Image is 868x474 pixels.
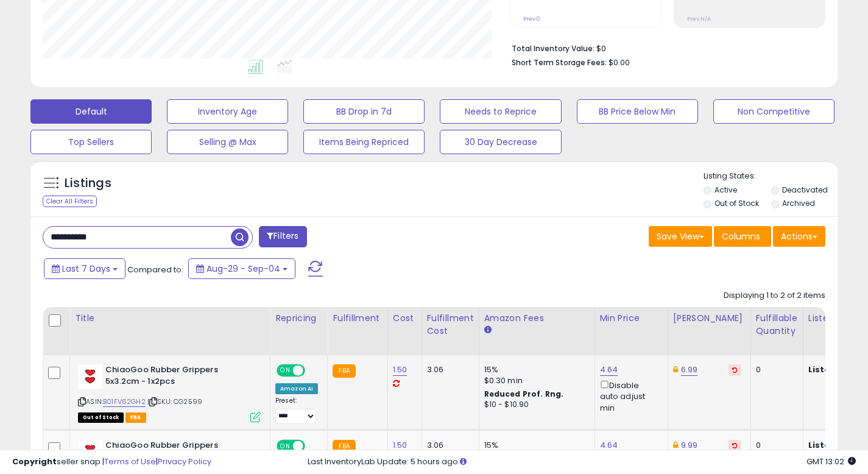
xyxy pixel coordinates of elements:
button: Inventory Age [167,99,288,124]
button: Default [30,99,152,124]
button: BB Drop in 7d [303,99,425,124]
small: Amazon Fees. [484,325,492,336]
div: Fulfillment [333,312,382,325]
div: seller snap | | [12,456,211,468]
div: Fulfillment Cost [427,312,474,338]
span: | SKU: CG2599 [147,397,202,406]
span: $0.00 [609,57,630,68]
div: Disable auto adjust min [600,378,658,414]
div: 0 [756,364,794,375]
div: 3.06 [427,364,470,375]
button: Columns [714,226,771,247]
label: Deactivated [782,185,828,195]
button: 30 Day Decrease [440,130,561,154]
div: 15% [484,364,585,375]
span: Compared to: [127,264,183,275]
label: Out of Stock [715,198,759,208]
span: Last 7 Days [62,263,110,275]
div: Amazon AI [275,383,318,394]
div: $10 - $10.90 [484,400,585,410]
img: 21ZVGLUVmZL._SL40_.jpg [78,364,102,389]
span: All listings that are currently out of stock and unavailable for purchase on Amazon [78,412,124,423]
h5: Listings [65,175,111,192]
button: Items Being Repriced [303,130,425,154]
div: Last InventoryLab Update: 5 hours ago. [308,456,856,468]
div: Clear All Filters [43,196,97,207]
li: $0 [512,40,816,55]
label: Active [715,185,737,195]
b: Listed Price: [808,364,864,375]
div: Preset: [275,397,318,424]
b: Short Term Storage Fees: [512,57,607,68]
a: Terms of Use [104,456,156,467]
p: Listing States: [704,171,838,182]
div: Repricing [275,312,322,325]
div: Min Price [600,312,663,325]
div: Amazon Fees [484,312,590,325]
a: B01FV62GH2 [103,397,146,407]
button: Filters [259,226,306,247]
div: Cost [393,312,417,325]
div: Fulfillable Quantity [756,312,798,338]
a: Privacy Policy [158,456,211,467]
span: 2025-09-12 13:02 GMT [806,456,856,467]
a: 4.64 [600,364,618,376]
b: ChiaoGoo Rubber Grippers 5x3.2cm - 1x2pcs [105,364,253,390]
a: 6.99 [681,364,698,376]
strong: Copyright [12,456,57,467]
div: ASIN: [78,364,261,421]
b: Reduced Prof. Rng. [484,389,564,399]
small: Prev: 0 [523,15,540,23]
button: Non Competitive [713,99,834,124]
button: Top Sellers [30,130,152,154]
button: Selling @ Max [167,130,288,154]
button: Needs to Reprice [440,99,561,124]
label: Archived [782,198,815,208]
div: Title [75,312,265,325]
button: BB Price Below Min [577,99,698,124]
span: FBA [125,412,146,423]
span: OFF [303,366,323,376]
span: Columns [722,230,760,242]
div: $0.30 min [484,375,585,386]
button: Actions [773,226,825,247]
a: 1.50 [393,364,408,376]
small: FBA [333,364,355,378]
b: Total Inventory Value: [512,43,595,54]
button: Save View [649,226,712,247]
div: [PERSON_NAME] [673,312,746,325]
span: ON [278,366,293,376]
button: Last 7 Days [44,258,125,279]
div: Displaying 1 to 2 of 2 items [724,290,825,302]
button: Aug-29 - Sep-04 [188,258,295,279]
small: Prev: N/A [687,15,711,23]
span: Aug-29 - Sep-04 [206,263,280,275]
